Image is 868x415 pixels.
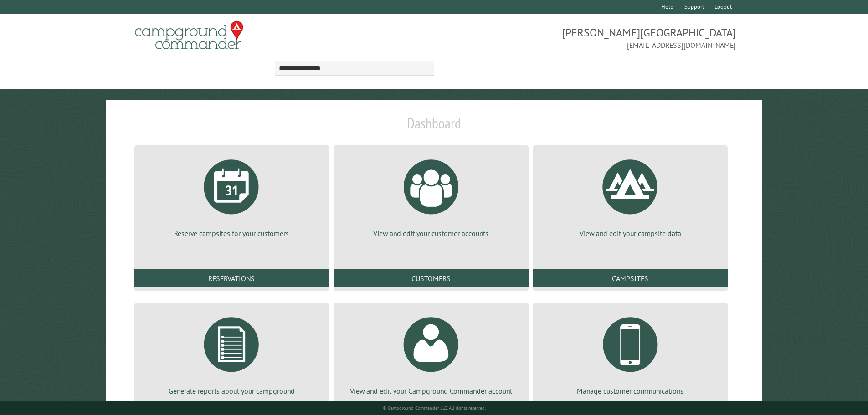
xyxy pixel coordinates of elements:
[344,310,517,396] a: View and edit your Campground Commander account
[544,153,717,238] a: View and edit your campsite data
[434,25,736,51] span: [PERSON_NAME][GEOGRAPHIC_DATA] [EMAIL_ADDRESS][DOMAIN_NAME]
[132,114,736,139] h1: Dashboard
[132,18,246,53] img: Campground Commander
[145,386,318,396] p: Generate reports about your campground
[544,386,717,396] p: Manage customer communications
[344,386,517,396] p: View and edit your Campground Commander account
[145,228,318,238] p: Reserve campsites for your customers
[145,153,318,238] a: Reserve campsites for your customers
[344,153,517,238] a: View and edit your customer accounts
[544,228,717,238] p: View and edit your campsite data
[134,269,329,287] a: Reservations
[344,228,517,238] p: View and edit your customer accounts
[544,310,717,396] a: Manage customer communications
[334,269,528,287] a: Customers
[145,310,318,396] a: Generate reports about your campground
[383,405,486,411] small: © Campground Commander LLC. All rights reserved.
[533,269,728,287] a: Campsites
